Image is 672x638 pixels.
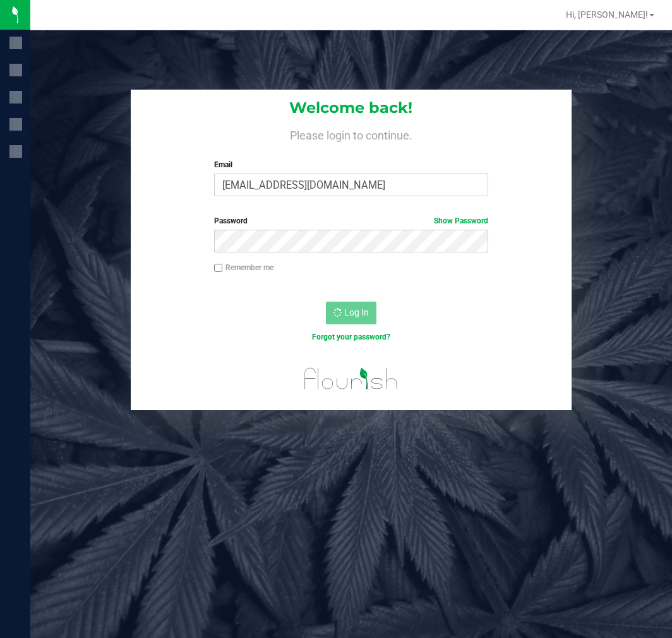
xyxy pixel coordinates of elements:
button: Log In [326,302,376,324]
span: Password [214,216,248,225]
label: Email [214,159,489,170]
input: Remember me [214,264,223,273]
a: Forgot your password? [312,333,390,341]
img: flourish_logo.svg [296,356,406,401]
h4: Please login to continue. [131,126,571,141]
span: Log In [344,307,369,317]
h1: Welcome back! [131,100,571,116]
span: Hi, [PERSON_NAME]! [566,9,648,20]
label: Remember me [214,262,273,273]
a: Show Password [434,216,488,225]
